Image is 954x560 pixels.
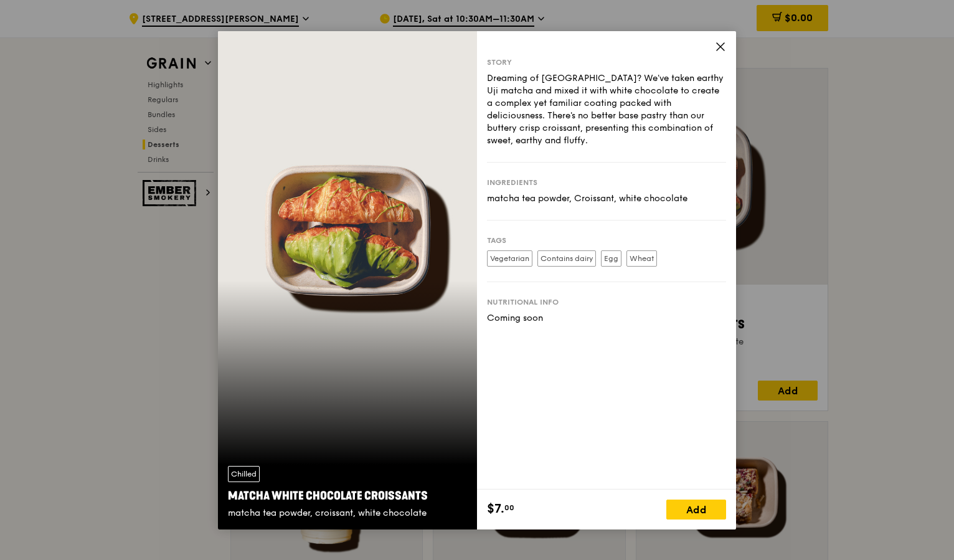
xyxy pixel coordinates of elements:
[487,500,504,518] span: $7.
[487,235,726,245] div: Tags
[487,297,726,307] div: Nutritional info
[626,250,657,267] label: Wheat
[487,250,532,267] label: Vegetarian
[228,487,467,505] div: Matcha White Chocolate Croissants
[487,72,726,147] div: Dreaming of [GEOGRAPHIC_DATA]? We've taken earthy Uji matcha and mixed it with white chocolate to...
[504,503,514,513] span: 00
[487,178,726,187] div: Ingredients
[228,507,467,520] div: matcha tea powder, croissant, white chocolate
[487,312,726,325] div: Coming soon
[487,192,726,205] div: matcha tea powder, Croissant, white chocolate
[666,500,726,520] div: Add
[601,250,621,267] label: Egg
[537,250,596,267] label: Contains dairy
[487,57,726,67] div: Story
[228,466,260,482] div: Chilled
